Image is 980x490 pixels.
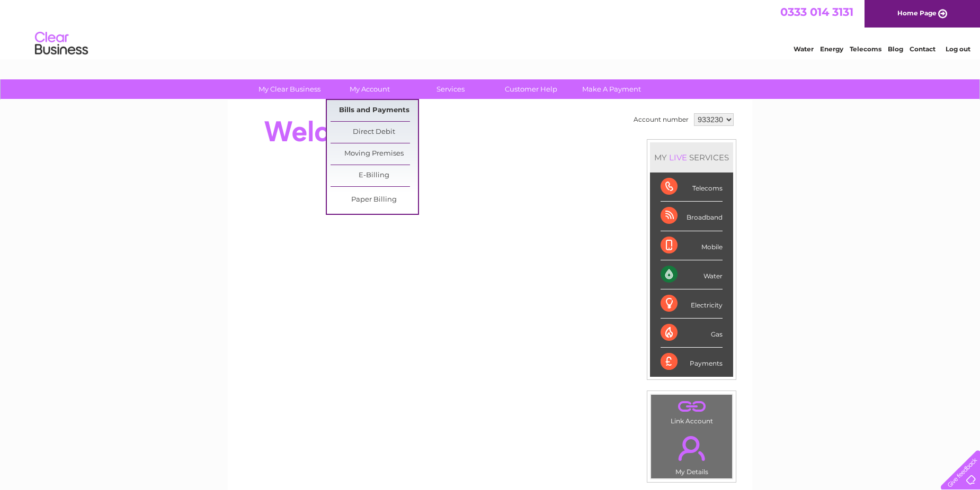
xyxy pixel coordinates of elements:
[661,319,723,348] div: Gas
[850,45,881,53] a: Telecoms
[240,6,741,51] div: Clear Business is a trading name of Verastar Limited (registered in [GEOGRAPHIC_DATA] No. 3667643...
[331,189,418,211] a: Paper Billing
[487,79,575,99] a: Customer Help
[661,348,723,376] div: Payments
[794,45,814,53] a: Water
[661,173,723,202] div: Telecoms
[407,79,494,99] a: Services
[661,260,723,289] div: Water
[654,430,729,467] a: .
[661,202,723,231] div: Broadband
[780,5,853,19] a: 0333 014 3131
[331,100,418,121] a: Bills and Payments
[331,143,418,165] a: Moving Premises
[820,45,843,53] a: Energy
[631,111,691,129] td: Account number
[667,152,689,162] div: LIVE
[246,79,333,99] a: My Clear Business
[331,122,418,143] a: Direct Debit
[910,45,936,53] a: Contact
[661,231,723,260] div: Mobile
[654,397,729,416] a: .
[946,45,970,53] a: Log out
[650,142,733,173] div: MY SERVICES
[651,394,733,428] td: Link Account
[651,427,733,479] td: My Details
[568,79,655,99] a: Make A Payment
[331,165,418,186] a: E-Billing
[888,45,903,53] a: Blog
[326,79,414,99] a: My Account
[34,28,88,60] img: logo.png
[661,289,723,319] div: Electricity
